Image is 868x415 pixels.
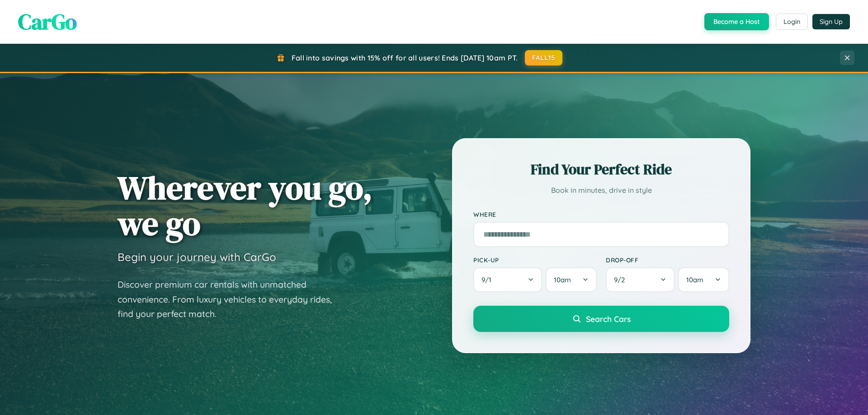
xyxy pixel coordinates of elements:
[118,250,276,264] h3: Begin your journey with CarGo
[118,170,373,241] h1: Wherever you go, we go
[776,14,808,30] button: Login
[473,210,729,218] label: Where
[473,306,729,332] button: Search Cars
[704,13,769,30] button: Become a Host
[686,275,703,284] span: 10am
[614,275,629,284] span: 9 / 2
[525,50,563,65] button: FALL15
[812,14,850,29] button: Sign Up
[18,7,77,37] span: CarGo
[481,275,496,284] span: 9 / 1
[473,159,729,179] h2: Find Your Perfect Ride
[678,267,729,292] button: 10am
[118,277,344,322] p: Discover premium car rentals with unmatched convenience. From luxury vehicles to everyday rides, ...
[546,267,597,292] button: 10am
[292,53,518,62] span: Fall into savings with 15% off for all users! Ends [DATE] 10am PT.
[586,314,631,324] span: Search Cars
[473,184,729,197] p: Book in minutes, drive in style
[554,275,571,284] span: 10am
[473,256,597,264] label: Pick-up
[606,267,675,292] button: 9/2
[473,267,542,292] button: 9/1
[606,256,729,264] label: Drop-off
